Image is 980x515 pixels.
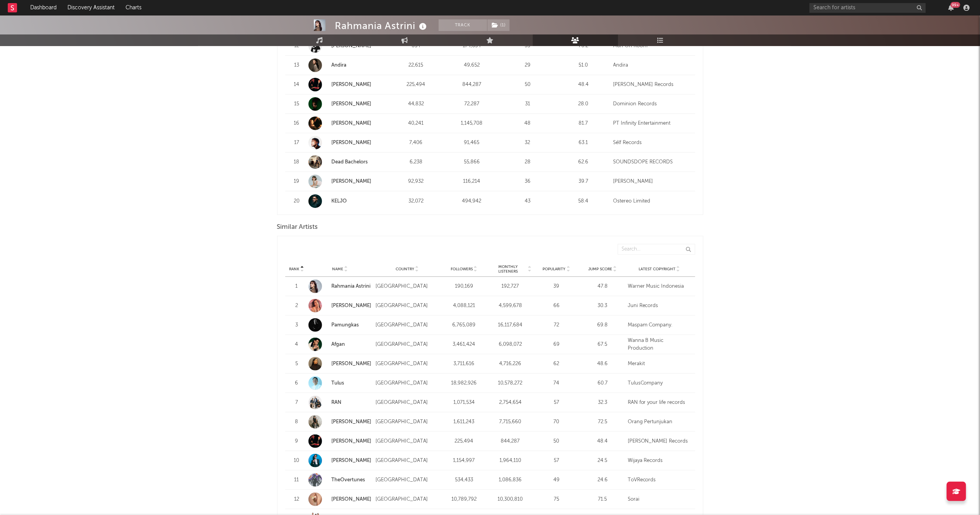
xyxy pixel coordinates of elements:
div: TulusCompany [628,379,691,387]
a: [PERSON_NAME] [332,497,372,502]
span: ( 1 ) [487,19,510,31]
div: 1,964,110 [489,457,531,465]
div: 4,088,121 [443,302,485,310]
button: Track [439,19,487,31]
a: [PERSON_NAME] [308,357,372,371]
a: Andira [308,58,386,72]
a: [PERSON_NAME] [332,458,372,463]
div: 74 [535,379,577,387]
div: 47.8 [582,283,624,290]
div: Sélf Records [613,139,691,147]
div: 71.5 [582,496,624,503]
div: 62.6 [558,158,610,166]
div: 1,145,708 [446,120,498,127]
div: 844,287 [489,438,531,445]
div: 192,727 [489,283,531,290]
div: 49,652 [446,62,498,69]
a: [PERSON_NAME] [308,136,386,149]
div: [GEOGRAPHIC_DATA] [375,321,439,329]
div: Juni Records [628,302,691,310]
a: Pamungkas [308,318,372,332]
div: 534,433 [443,476,485,484]
div: Warner Music Indonesia [628,283,691,290]
div: 48 [502,120,554,127]
div: 1,086,836 [489,476,531,484]
div: 10 [289,457,305,465]
span: Rank [289,267,300,271]
a: [PERSON_NAME] [332,179,372,184]
div: [GEOGRAPHIC_DATA] [375,399,439,407]
span: Name [332,267,343,271]
div: [GEOGRAPHIC_DATA] [375,283,439,290]
span: Latest Copyright [639,267,675,271]
div: Andira [613,62,691,69]
a: Pamungkas [332,323,359,328]
div: 10,300,810 [489,496,531,503]
div: 72.5 [582,418,624,426]
div: 39.7 [558,178,610,185]
a: Dead Bachelors [332,160,368,165]
div: SOUNDSDOPE RECORDS [613,158,691,166]
div: PT Infinity Entertainment [613,120,691,127]
div: 3 [289,321,305,329]
div: 13 [289,62,305,69]
span: Similar Artists [277,223,318,232]
div: 30.3 [582,302,624,310]
div: 99 + [951,2,960,8]
a: TheOvertunes [332,477,365,482]
div: [PERSON_NAME] [613,178,691,185]
div: 36 [502,178,554,185]
div: 2 [289,302,305,310]
div: ToVRecords [628,476,691,484]
div: 50 [535,438,577,445]
a: [PERSON_NAME] [308,78,386,91]
span: Monthly Listeners [489,264,527,274]
div: 225,494 [390,81,442,89]
input: Search... [618,244,695,255]
div: 92,932 [390,178,442,185]
div: [GEOGRAPHIC_DATA] [375,302,439,310]
a: Andira [332,63,347,68]
div: [GEOGRAPHIC_DATA] [375,418,439,426]
a: TheOvertunes [308,473,372,487]
a: [PERSON_NAME] [308,434,372,448]
div: 6,765,089 [443,321,485,329]
div: 81.7 [558,120,610,127]
div: RAN for your life records [628,399,691,407]
div: 494,942 [446,197,498,205]
a: [PERSON_NAME] [308,175,386,188]
div: 28.0 [558,100,610,108]
div: 55,866 [446,158,498,166]
a: Afgan [308,338,372,351]
span: Followers [451,267,473,271]
div: [GEOGRAPHIC_DATA] [375,360,439,368]
a: [PERSON_NAME] [332,419,372,424]
div: 12 [289,496,305,503]
div: 116,214 [446,178,498,185]
div: 39 [535,283,577,290]
div: 4,716,226 [489,360,531,368]
div: 20 [289,197,305,205]
div: 91,465 [446,139,498,147]
div: 51.0 [558,62,610,69]
button: (1) [487,19,510,31]
span: Country [396,267,414,271]
div: 66 [535,302,577,310]
div: 69 [535,341,577,348]
div: 72 [535,321,577,329]
div: 63.1 [558,139,610,147]
a: Tulus [308,376,372,390]
div: 15 [289,100,305,108]
div: 48.4 [558,81,610,89]
div: Wanna B Music Production [628,337,691,352]
div: 1 [289,283,305,290]
div: Ostereo Limited [613,197,691,205]
div: 1,071,534 [443,399,485,407]
div: 32 [502,139,554,147]
div: 57 [535,457,577,465]
div: 48.4 [582,438,624,445]
span: Popularity [543,267,565,271]
div: 16 [289,120,305,127]
div: 22,615 [390,62,442,69]
div: 1,154,997 [443,457,485,465]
